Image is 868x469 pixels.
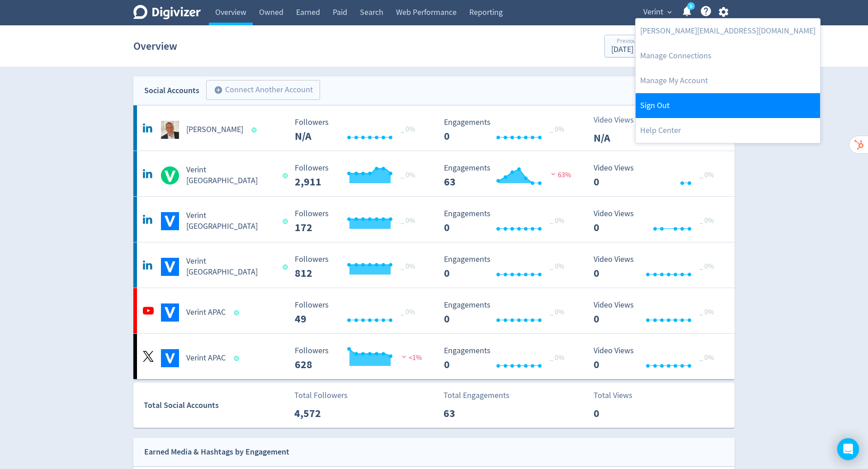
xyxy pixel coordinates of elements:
[636,118,820,143] a: Help Center
[837,438,859,460] div: Open Intercom Messenger
[636,19,820,43] a: [PERSON_NAME][EMAIL_ADDRESS][DOMAIN_NAME]
[636,68,820,93] a: Manage My Account
[636,43,820,68] a: Manage Connections
[636,93,820,118] a: Log out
